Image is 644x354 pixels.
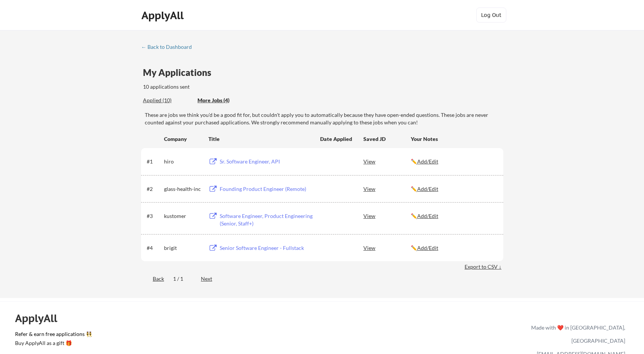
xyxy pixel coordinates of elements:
[164,158,202,165] div: hiro
[15,340,90,346] div: Buy ApplyAll as a gift 🎁
[220,158,313,165] div: Sr. Software Engineer, API
[147,158,161,165] div: #1
[15,331,374,339] a: Refer & earn free applications 👯‍♀️
[208,135,313,143] div: Title
[143,97,192,104] div: Applied (10)
[141,44,197,50] div: ← Back to Dashboard
[417,158,438,165] u: Add/Edit
[411,158,497,165] div: ✏️
[173,275,192,283] div: 1 / 1
[164,212,202,220] div: kustomer
[143,97,192,104] div: These are all the jobs you've been applied to so far.
[197,97,253,104] div: These are job applications we think you'd be a good fit for, but couldn't apply you to automatica...
[141,9,186,22] div: ApplyAll
[363,182,411,195] div: View
[164,135,202,143] div: Company
[164,244,202,252] div: brigit
[363,209,411,222] div: View
[197,97,253,104] div: More Jobs (4)
[363,132,411,145] div: Saved JD
[476,8,506,23] button: Log Out
[220,212,313,227] div: Software Engineer, Product Engineering (Senior, Staff+)
[320,135,353,143] div: Date Applied
[147,212,161,220] div: #3
[411,185,497,193] div: ✏️
[528,321,625,347] div: Made with ❤️ in [GEOGRAPHIC_DATA], [GEOGRAPHIC_DATA]
[15,339,90,349] a: Buy ApplyAll as a gift 🎁
[147,185,161,193] div: #2
[15,312,66,325] div: ApplyAll
[363,154,411,168] div: View
[141,275,164,283] div: Back
[417,213,438,219] u: Add/Edit
[143,83,289,91] div: 10 applications sent
[220,185,313,193] div: Founding Product Engineer (Remote)
[411,244,497,252] div: ✏️
[465,263,503,271] div: Export to CSV ↓
[201,275,221,283] div: Next
[141,44,197,51] a: ← Back to Dashboard
[411,135,497,143] div: Your Notes
[417,245,438,251] u: Add/Edit
[145,111,503,126] div: These are jobs we think you'd be a good fit for, but couldn't apply you to automatically because ...
[147,244,161,252] div: #4
[363,241,411,254] div: View
[411,212,497,220] div: ✏️
[164,185,202,193] div: glass-health-inc
[220,244,313,252] div: Senior Software Engineer - Fullstack
[143,68,217,77] div: My Applications
[417,186,438,192] u: Add/Edit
